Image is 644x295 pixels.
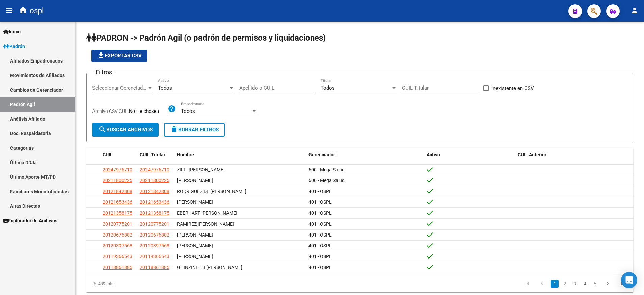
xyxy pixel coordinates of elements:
[590,278,600,290] li: page 5
[560,278,570,290] li: page 2
[630,6,639,15] mat-icon: person
[177,178,213,183] span: [PERSON_NAME]
[561,280,569,288] a: 2
[424,148,515,162] datatable-header-cell: Activo
[177,221,234,227] span: RAMIREZ [PERSON_NAME]
[308,254,332,259] span: 401 - OSPL
[103,199,132,205] span: 20121653436
[164,123,225,137] button: Borrar Filtros
[140,199,169,205] span: 20121653436
[91,50,147,62] button: Exportar CSV
[129,108,168,115] input: Archivo CSV CUIL
[103,152,113,157] span: CUIL
[100,148,137,162] datatable-header-cell: CUIL
[103,221,132,227] span: 20120775201
[103,243,132,248] span: 20120397568
[92,123,159,137] button: Buscar Archivos
[103,167,132,172] span: 20247976710
[601,280,614,288] a: go to next page
[170,127,219,133] span: Borrar Filtros
[177,189,246,194] span: RODRIGUEZ DE [PERSON_NAME]
[518,152,546,157] span: CUIL Anterior
[177,254,213,259] span: [PERSON_NAME]
[321,85,335,91] span: Todos
[103,210,132,216] span: 20121358175
[140,254,169,259] span: 20119366543
[140,232,169,238] span: 20120676882
[98,125,106,133] mat-icon: search
[170,125,178,133] mat-icon: delete
[103,232,132,238] span: 20120676882
[30,3,44,18] span: ospl
[168,105,176,113] mat-icon: help
[177,232,213,238] span: [PERSON_NAME]
[308,221,332,227] span: 401 - OSPL
[140,265,169,270] span: 20118861885
[103,265,132,270] span: 20118861885
[177,167,225,172] span: ZILLI [PERSON_NAME]
[86,275,194,292] div: 39,489 total
[177,210,237,216] span: EBERHART [PERSON_NAME]
[174,148,306,162] datatable-header-cell: Nombre
[103,254,132,259] span: 20119366543
[308,265,332,270] span: 401 - OSPL
[580,278,590,290] li: page 4
[158,85,172,91] span: Todos
[427,152,440,157] span: Activo
[591,280,599,288] a: 5
[306,148,424,162] datatable-header-cell: Gerenciador
[92,85,147,91] span: Seleccionar Gerenciador
[570,278,580,290] li: page 3
[177,152,194,157] span: Nombre
[98,127,153,133] span: Buscar Archivos
[549,278,560,290] li: page 1
[308,178,345,183] span: 600 - Mega Salud
[308,152,335,157] span: Gerenciador
[571,280,579,288] a: 3
[536,280,548,288] a: go to previous page
[308,243,332,248] span: 401 - OSPL
[92,68,115,77] h3: Filtros
[103,189,132,194] span: 20121842808
[103,178,132,183] span: 20211800225
[5,6,14,15] mat-icon: menu
[140,221,169,227] span: 20120775201
[140,189,169,194] span: 20121842808
[137,148,174,162] datatable-header-cell: CUIL Titular
[616,280,629,288] a: go to last page
[515,148,633,162] datatable-header-cell: CUIL Anterior
[551,280,559,288] a: 1
[521,280,534,288] a: go to first page
[621,272,637,288] div: Open Intercom Messenger
[3,217,57,224] span: Explorador de Archivos
[92,108,129,114] span: Archivo CSV CUIL
[308,199,332,205] span: 401 - OSPL
[86,33,326,43] span: PADRON -> Padrón Agil (o padrón de permisos y liquidaciones)
[181,108,195,114] span: Todos
[581,280,589,288] a: 4
[177,199,213,205] span: [PERSON_NAME]
[97,53,142,59] span: Exportar CSV
[140,210,169,216] span: 20121358175
[140,178,169,183] span: 20211800225
[140,243,169,248] span: 20120397568
[3,43,25,50] span: Padrón
[140,167,169,172] span: 20247976710
[491,84,534,92] span: Inexistente en CSV
[308,232,332,238] span: 401 - OSPL
[97,51,105,59] mat-icon: file_download
[177,243,213,248] span: [PERSON_NAME]
[3,28,21,35] span: Inicio
[177,265,242,270] span: GHINZINELLI [PERSON_NAME]
[140,152,165,157] span: CUIL Titular
[308,167,345,172] span: 600 - Mega Salud
[308,210,332,216] span: 401 - OSPL
[308,189,332,194] span: 401 - OSPL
